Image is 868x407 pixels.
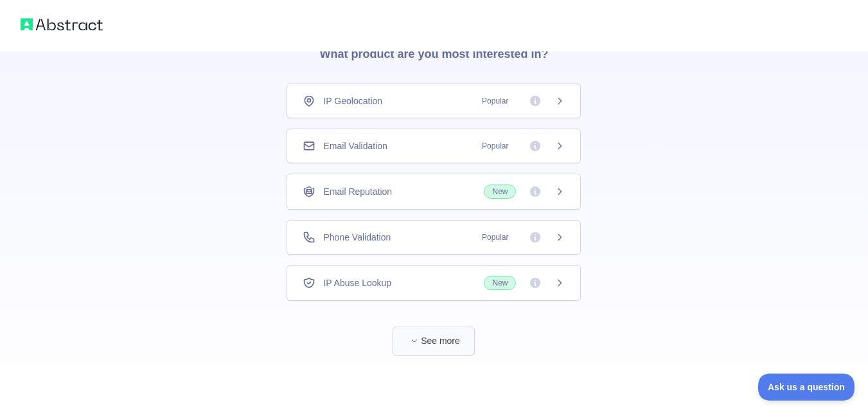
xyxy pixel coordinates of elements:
[21,15,103,33] img: Abstract logo
[758,374,855,401] iframe: Toggle Customer Support
[323,140,387,152] span: Email Validation
[323,185,392,198] span: Email Reputation
[474,95,516,107] span: Popular
[474,140,516,152] span: Popular
[323,276,391,289] span: IP Abuse Lookup
[393,327,475,356] button: See more
[484,185,516,199] span: New
[474,231,516,244] span: Popular
[323,95,382,107] span: IP Geolocation
[323,231,391,244] span: Phone Validation
[484,276,516,290] span: New
[299,19,569,84] h3: What product are you most interested in?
